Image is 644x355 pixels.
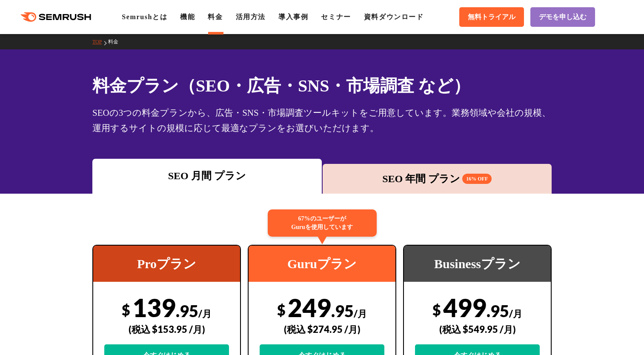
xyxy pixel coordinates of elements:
[432,301,441,318] span: $
[459,7,524,27] a: 無料トライアル
[331,301,354,321] span: .95
[93,246,240,282] div: Proプラン
[92,105,552,136] div: SEOの3つの料金プランから、広告・SNS・市場調査ツールキットをご用意しています。業務領域や会社の規模、運用するサイトの規模に応じて最適なプランをお選びいただけます。
[487,301,509,321] span: .95
[92,73,552,98] h1: 料金プラン（SEO・広告・SNS・市場調査 など）
[260,314,384,344] div: (税込 $274.95 /月)
[92,39,108,45] a: TOP
[415,314,540,344] div: (税込 $549.95 /月)
[468,13,515,22] span: 無料トライアル
[539,13,587,22] span: デモを申し込む
[104,314,229,344] div: (税込 $153.95 /月)
[122,301,130,318] span: $
[249,246,395,282] div: Guruプラン
[180,13,195,20] a: 機能
[236,13,266,20] a: 活用方法
[277,301,286,318] span: $
[278,13,308,20] a: 導入事例
[509,308,522,319] span: /月
[268,209,377,237] div: 67%のユーザーが Guruを使用しています
[321,13,351,20] a: セミナー
[108,39,125,45] a: 料金
[327,171,548,186] div: SEO 年間 プラン
[462,174,492,184] span: 16% OFF
[208,13,223,20] a: 料金
[354,308,367,319] span: /月
[364,13,424,20] a: 資料ダウンロード
[97,168,318,183] div: SEO 月間 プラン
[198,308,212,319] span: /月
[176,301,198,321] span: .95
[122,13,167,20] a: Semrushとは
[530,7,595,27] a: デモを申し込む
[404,246,551,282] div: Businessプラン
